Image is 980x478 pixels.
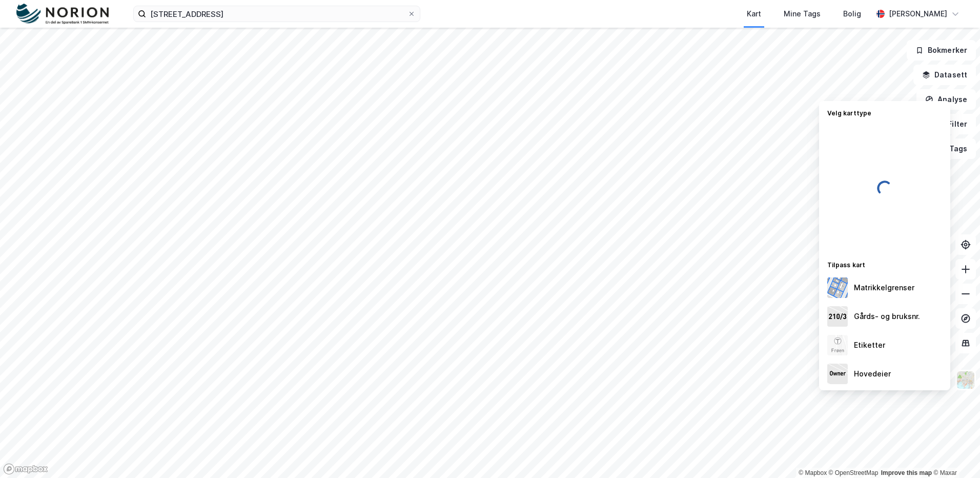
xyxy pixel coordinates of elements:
[16,4,109,25] img: norion-logo.80e7a08dc31c2e691866.png
[747,8,761,20] div: Kart
[827,277,848,298] img: cadastreBorders.cfe08de4b5ddd52a10de.jpeg
[854,339,885,351] div: Etiketter
[827,306,848,327] img: cadastreKeys.547ab17ec502f5a4ef2b.jpeg
[929,429,980,478] iframe: Chat Widget
[876,122,893,255] img: spinner.a6d8c91a73a9ac5275cf975e30b51cfb.svg
[854,310,920,323] div: Gårds- og bruksnr.
[854,282,914,294] div: Matrikkelgrenser
[827,335,848,355] img: Z
[889,8,947,20] div: [PERSON_NAME]
[784,8,821,20] div: Mine Tags
[843,8,861,20] div: Bolig
[819,103,950,122] div: Velg karttype
[819,255,950,273] div: Tilpass kart
[146,6,407,22] input: Søk på adresse, matrikkel, gårdeiere, leietakere eller personer
[827,364,848,384] img: majorOwner.b5e170eddb5c04bfeeff.jpeg
[929,429,980,478] div: Kontrollprogram for chat
[854,368,891,380] div: Hovedeier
